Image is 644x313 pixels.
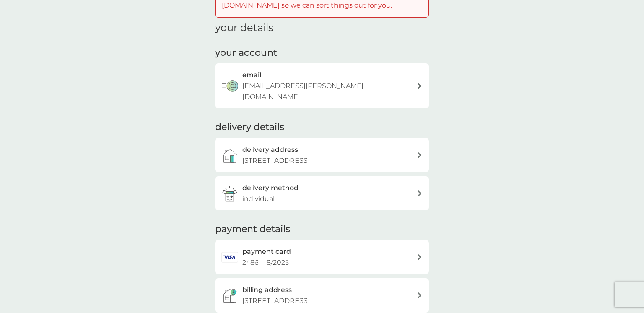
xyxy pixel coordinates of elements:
[242,246,291,257] h2: payment card
[242,183,299,193] h3: delivery method
[215,176,429,210] a: delivery methodindividual
[215,121,284,134] h2: delivery details
[267,258,289,266] span: 8 / 2025
[242,193,275,204] p: individual
[242,295,310,306] p: [STREET_ADDRESS]
[242,155,310,166] p: [STREET_ADDRESS]
[215,63,429,108] button: email[EMAIL_ADDRESS][PERSON_NAME][DOMAIN_NAME]
[215,22,273,34] h1: your details
[215,240,429,274] a: payment card2486 8/2025
[242,70,261,81] h3: email
[215,138,429,172] a: delivery address[STREET_ADDRESS]
[215,223,290,236] h2: payment details
[242,144,298,155] h3: delivery address
[215,47,277,60] h2: your account
[242,81,417,102] p: [EMAIL_ADDRESS][PERSON_NAME][DOMAIN_NAME]
[242,258,259,266] span: 2486
[242,284,292,295] h3: billing address
[215,278,429,312] button: billing address[STREET_ADDRESS]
